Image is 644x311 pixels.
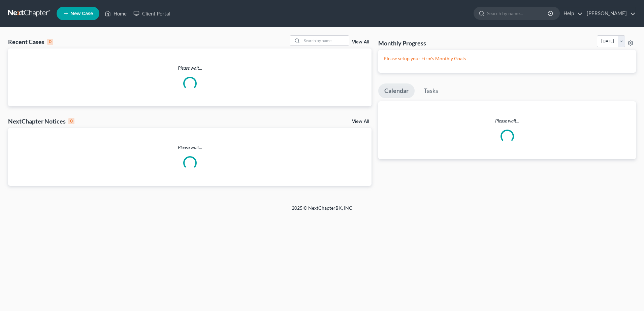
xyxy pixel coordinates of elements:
a: View All [352,119,369,124]
h3: Monthly Progress [378,39,426,47]
a: [PERSON_NAME] [583,7,636,20]
div: 0 [47,39,53,45]
a: Calendar [378,83,415,98]
a: Tasks [418,83,444,98]
p: Please wait... [378,117,636,124]
div: 2025 © NextChapterBK, INC [130,205,514,217]
a: Client Portal [130,7,174,20]
a: View All [352,40,369,44]
a: Help [560,7,583,20]
input: Search by name... [302,36,349,45]
input: Search by name... [487,7,549,20]
span: New Case [70,11,93,16]
div: NextChapter Notices [8,117,74,125]
p: Please setup your Firm's Monthly Goals [384,55,631,62]
div: 0 [68,118,74,124]
a: Home [101,7,130,20]
p: Please wait... [8,65,372,71]
p: Please wait... [8,144,372,151]
div: Recent Cases [8,38,53,46]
